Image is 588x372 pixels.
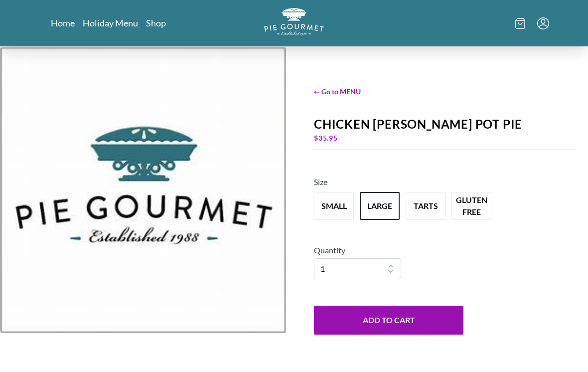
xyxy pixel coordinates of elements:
button: Variant Swatch [406,192,445,220]
a: Home [51,17,75,29]
select: Quantity [314,258,401,279]
span: Size [314,177,327,186]
span: ← Go to MENU [314,86,576,97]
button: Menu [537,17,549,29]
a: Logo [264,8,324,38]
a: Holiday Menu [83,17,138,29]
button: Add to Cart [314,306,463,335]
a: Shop [146,17,166,29]
button: Variant Swatch [451,192,491,220]
span: Quantity [314,245,345,255]
img: logo [264,8,324,35]
button: Variant Swatch [314,192,354,220]
div: Chicken [PERSON_NAME] Pot Pie [314,117,576,131]
div: $ 35.95 [314,131,576,145]
button: Variant Swatch [360,192,400,220]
